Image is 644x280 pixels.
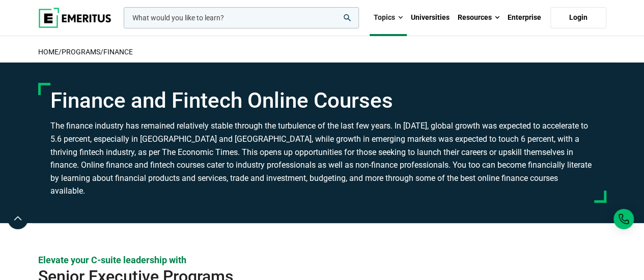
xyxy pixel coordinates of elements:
[103,48,133,56] a: Finance
[38,48,59,56] a: home
[124,7,359,28] input: woocommerce-product-search-field-0
[62,48,100,56] a: Programs
[38,41,606,63] h2: / /
[38,254,606,266] p: Elevate your C-suite leadership with
[50,119,594,198] h3: The finance industry has remained relatively stable through the turbulence of the last few years....
[550,7,606,28] a: Login
[50,88,594,113] h1: Finance and Fintech Online Courses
